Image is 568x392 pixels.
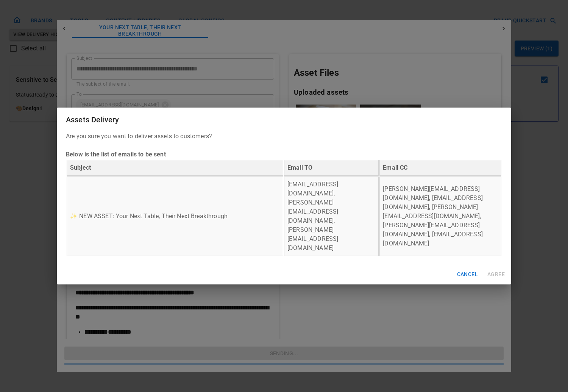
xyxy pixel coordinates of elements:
b: Below is the list of emails to be sent [66,151,166,158]
h2: Assets Delivery [57,108,511,132]
td: [EMAIL_ADDRESS][DOMAIN_NAME], [PERSON_NAME][EMAIL_ADDRESS][DOMAIN_NAME], [PERSON_NAME][EMAIL_ADDR... [284,176,379,256]
p: Are you sure you want to deliver assets to customers? [66,132,502,257]
th: Email CC [379,160,501,176]
th: Email TO [284,160,379,176]
td: ✨ NEW ASSET: Your Next Table, Their Next Breakthrough [67,176,283,256]
th: Subject [67,160,283,176]
button: Cancel [454,267,481,281]
td: [PERSON_NAME][EMAIL_ADDRESS][DOMAIN_NAME], [EMAIL_ADDRESS][DOMAIN_NAME], [PERSON_NAME][EMAIL_ADDR... [379,176,501,256]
